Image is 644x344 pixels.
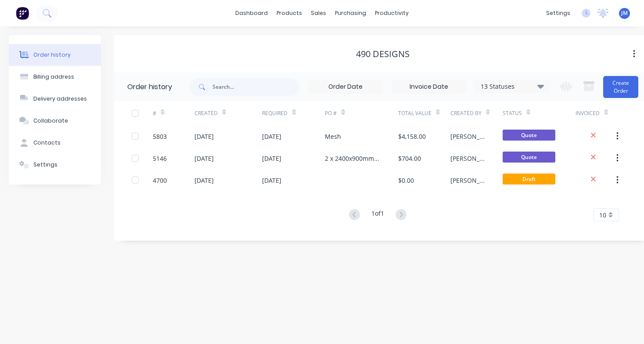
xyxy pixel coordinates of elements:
div: 490 Designs [356,49,410,59]
span: 10 [599,210,606,220]
div: productivity [371,7,413,20]
img: Factory [16,7,29,20]
div: [PERSON_NAME] [450,176,485,185]
div: Invoiced [576,109,600,117]
div: 13 Statuses [475,82,549,91]
div: # [153,101,194,125]
span: Draft [503,174,555,185]
input: Invoice Date [392,80,466,94]
button: Contacts [9,132,101,154]
div: Created [194,109,218,117]
div: PO # [325,109,337,117]
span: JM [621,9,628,17]
div: settings [542,7,575,20]
span: Quote [503,130,555,141]
div: PO # [325,101,398,125]
div: [DATE] [262,132,281,141]
div: Created [194,101,263,125]
div: Required [262,101,325,125]
div: $4,158.00 [398,132,426,141]
div: [DATE] [262,176,281,185]
div: sales [306,7,331,20]
div: 5803 [153,132,167,141]
button: Order history [9,44,101,66]
div: Created By [450,109,482,117]
button: Create Order [603,76,638,98]
div: [PERSON_NAME] [450,132,485,141]
input: Order Date [309,80,382,94]
div: Contacts [33,139,61,147]
div: $704.00 [398,154,421,163]
button: Settings [9,154,101,176]
div: 5146 [153,154,167,163]
div: Created By [450,101,503,125]
div: Status [503,101,576,125]
div: 2 x 2400x900mm Signs [325,154,381,163]
div: 4700 [153,176,167,185]
div: Billing address [33,73,74,81]
input: Search... [212,78,299,96]
button: Billing address [9,66,101,88]
div: 1 of 1 [371,209,384,221]
div: Mesh [325,132,341,141]
div: [PERSON_NAME] [450,154,485,163]
div: products [272,7,306,20]
div: Settings [33,161,58,169]
div: $0.00 [398,176,414,185]
span: Quote [503,152,555,163]
div: Invoiced [576,101,617,125]
div: Total Value [398,101,450,125]
div: Status [503,109,522,117]
div: Collaborate [33,117,68,125]
button: Delivery addresses [9,88,101,110]
div: Total Value [398,109,432,117]
button: Collaborate [9,110,101,132]
div: [DATE] [262,154,281,163]
div: # [153,109,156,117]
div: Order history [33,51,71,59]
div: [DATE] [194,176,214,185]
div: Delivery addresses [33,95,87,103]
a: dashboard [231,7,272,20]
div: [DATE] [194,154,214,163]
div: Required [262,109,288,117]
div: Order history [127,82,172,92]
div: [DATE] [194,132,214,141]
div: purchasing [331,7,371,20]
